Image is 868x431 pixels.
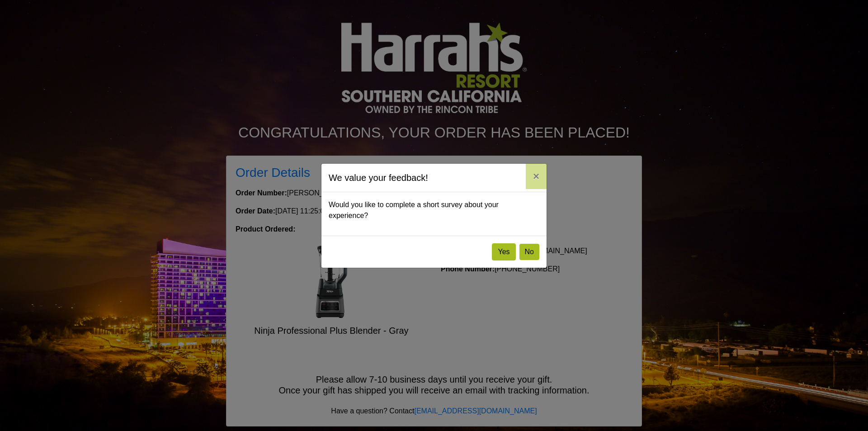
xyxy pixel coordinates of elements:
h5: We value your feedback! [329,171,428,185]
button: Close [526,164,547,189]
button: Yes [492,243,515,260]
button: No [519,244,539,260]
span: × [533,170,539,182]
p: Would you like to complete a short survey about your experience? [329,199,539,221]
